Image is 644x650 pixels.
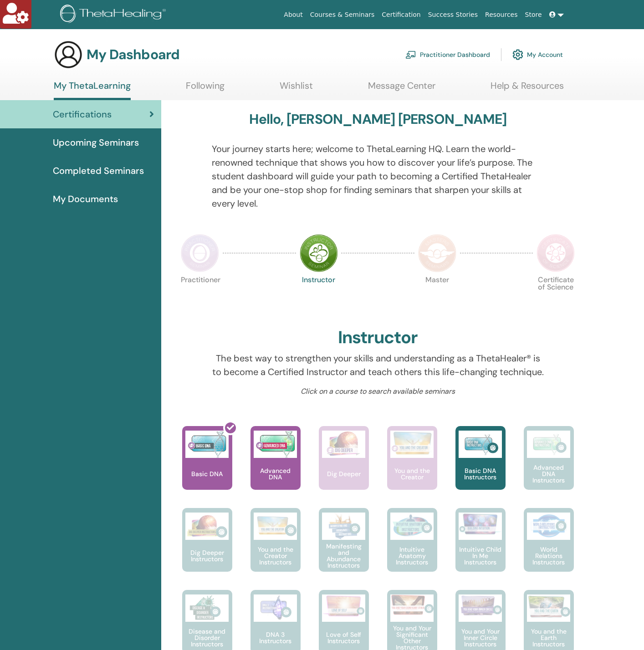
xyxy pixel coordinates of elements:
[387,426,437,508] a: You and the Creator You and the Creator
[319,426,369,508] a: Dig Deeper Dig Deeper
[185,594,229,622] img: Disease and Disorder Instructors
[322,431,365,458] img: Dig Deeper
[254,431,297,458] img: Advanced DNA
[455,628,506,647] p: You and Your Inner Circle Instructors
[524,464,574,483] p: Advanced DNA Instructors
[459,431,502,458] img: Basic DNA Instructors
[537,276,575,315] p: Certificate of Science
[322,594,365,617] img: Love of Self Instructors
[212,386,544,397] p: Click on a course to search available seminars
[212,142,544,210] p: Your journey starts here; welcome to ThetaLearning HQ. Learn the world-renowned technique that sh...
[418,276,456,315] p: Master
[182,426,232,508] a: Basic DNA Basic DNA
[300,276,338,315] p: Instructor
[250,426,301,508] a: Advanced DNA Advanced DNA
[280,80,313,98] a: Wishlist
[455,426,506,508] a: Basic DNA Instructors Basic DNA Instructors
[390,431,434,456] img: You and the Creator
[524,628,574,647] p: You and the Earth Instructors
[378,6,424,23] a: Certification
[455,508,506,590] a: Intuitive Child In Me Instructors Intuitive Child In Me Instructors
[521,6,546,23] a: Store
[387,467,437,480] p: You and the Creator
[185,431,229,458] img: Basic DNA
[418,234,456,272] img: Master
[319,543,369,569] p: Manifesting and Abundance Instructors
[53,107,112,121] span: Certifications
[527,431,570,458] img: Advanced DNA Instructors
[300,234,338,272] img: Instructor
[455,546,506,565] p: Intuitive Child In Me Instructors
[387,546,437,565] p: Intuitive Anatomy Instructors
[54,80,131,100] a: My ThetaLearning
[524,426,574,508] a: Advanced DNA Instructors Advanced DNA Instructors
[537,234,575,272] img: Certificate of Science
[182,549,232,562] p: Dig Deeper Instructors
[254,594,297,622] img: DNA 3 Instructors
[338,327,418,348] h2: Instructor
[250,508,301,590] a: You and the Creator Instructors You and the Creator Instructors
[322,513,365,540] img: Manifesting and Abundance Instructors
[182,628,232,647] p: Disease and Disorder Instructors
[319,631,369,644] p: Love of Self Instructors
[524,508,574,590] a: World Relations Instructors World Relations Instructors
[491,80,564,98] a: Help & Resources
[307,6,378,23] a: Courses & Seminars
[87,46,179,63] h3: My Dashboard
[459,594,502,616] img: You and Your Inner Circle Instructors
[60,5,169,25] img: logo.png
[387,508,437,590] a: Intuitive Anatomy Instructors Intuitive Anatomy Instructors
[186,80,225,98] a: Following
[368,80,435,98] a: Message Center
[250,546,301,565] p: You and the Creator Instructors
[181,234,219,272] img: Practitioner
[319,508,369,590] a: Manifesting and Abundance Instructors Manifesting and Abundance Instructors
[459,513,502,535] img: Intuitive Child In Me Instructors
[53,164,144,178] span: Completed Seminars
[53,192,118,206] span: My Documents
[249,111,506,127] h3: Hello, [PERSON_NAME] [PERSON_NAME]
[512,47,523,62] img: cog.svg
[455,467,506,480] p: Basic DNA Instructors
[527,594,570,618] img: You and the Earth Instructors
[390,594,434,615] img: You and Your Significant Other Instructors
[323,471,364,477] p: Dig Deeper
[254,513,297,540] img: You and the Creator Instructors
[405,51,416,59] img: chalkboard-teacher.svg
[250,631,301,644] p: DNA 3 Instructors
[280,6,306,23] a: About
[181,276,219,315] p: Practitioner
[524,546,574,565] p: World Relations Instructors
[527,513,570,540] img: World Relations Instructors
[182,508,232,590] a: Dig Deeper Instructors Dig Deeper Instructors
[481,6,521,23] a: Resources
[405,45,490,65] a: Practitioner Dashboard
[185,513,229,540] img: Dig Deeper Instructors
[424,6,481,23] a: Success Stories
[54,40,83,69] img: generic-user-icon.jpg
[212,351,544,379] p: The best way to strengthen your skills and understanding as a ThetaHealer® is to become a Certifi...
[53,136,139,149] span: Upcoming Seminars
[390,513,434,540] img: Intuitive Anatomy Instructors
[250,467,301,480] p: Advanced DNA
[512,45,563,65] a: My Account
